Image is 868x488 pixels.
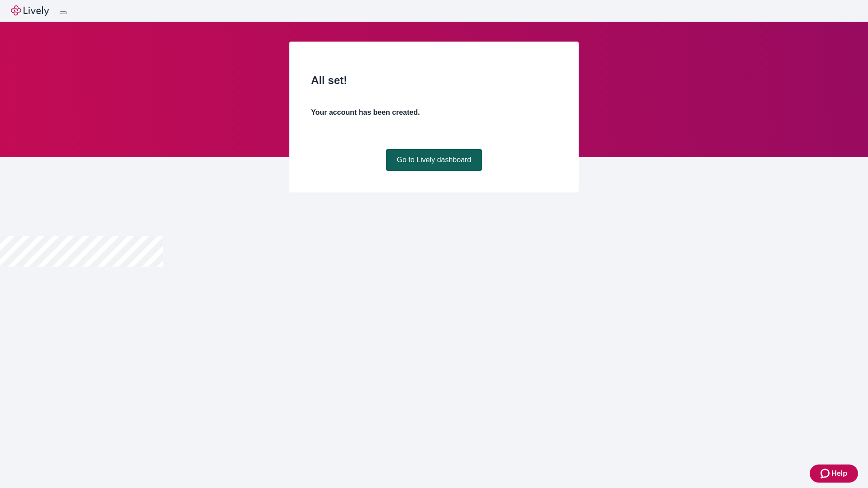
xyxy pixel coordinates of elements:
button: Zendesk support iconHelp [810,465,858,483]
h2: All set! [311,72,557,89]
button: Log out [60,11,67,14]
span: Help [831,468,847,479]
img: Lively [11,5,49,16]
svg: Zendesk support icon [821,468,831,479]
a: Go to Lively dashboard [386,149,482,171]
h4: Your account has been created. [311,107,557,118]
